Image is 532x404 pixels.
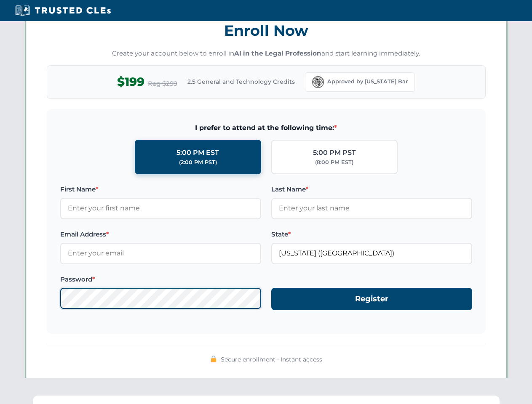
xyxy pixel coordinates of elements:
[60,229,261,239] label: Email Address
[179,158,217,167] div: (2:00 PM PST)
[47,49,486,58] p: Create your account below to enroll in and start learning immediately.
[271,184,472,194] label: Last Name
[312,76,324,88] img: Florida Bar
[60,122,472,133] span: I prefer to attend at the following time:
[221,355,322,364] span: Secure enrollment • Instant access
[271,229,472,239] label: State
[60,198,261,219] input: Enter your first name
[117,72,144,91] span: $199
[60,274,261,284] label: Password
[271,288,472,310] button: Register
[60,243,261,264] input: Enter your email
[176,147,219,158] div: 5:00 PM EST
[313,147,356,158] div: 5:00 PM PST
[327,77,408,86] span: Approved by [US_STATE] Bar
[271,243,472,264] input: Florida (FL)
[210,356,217,362] img: 🔒
[315,158,353,167] div: (8:00 PM EST)
[47,17,486,44] h3: Enroll Now
[148,79,177,89] span: Reg $299
[13,4,113,17] img: Trusted CLEs
[234,49,321,57] strong: AI in the Legal Profession
[187,77,295,86] span: 2.5 General and Technology Credits
[60,184,261,194] label: First Name
[271,198,472,219] input: Enter your last name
